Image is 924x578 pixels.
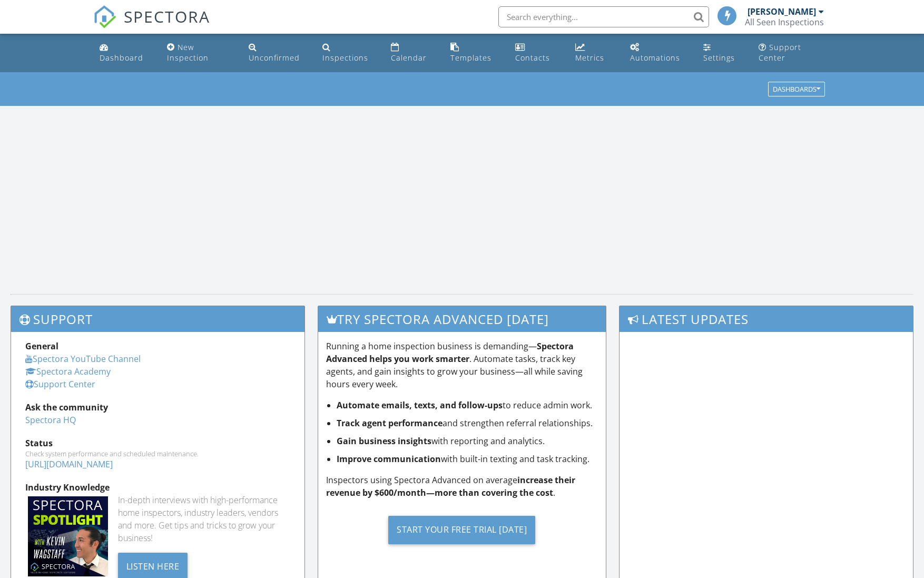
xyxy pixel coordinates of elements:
div: Unconfirmed [249,53,300,63]
div: Automations [630,53,680,63]
img: Spectoraspolightmain [28,496,108,576]
strong: Improve communication [337,453,441,465]
div: [PERSON_NAME] [748,6,816,17]
div: Inspections [322,53,368,63]
li: with reporting and analytics. [337,435,597,447]
a: Dashboard [95,38,154,68]
div: Ask the community [25,401,290,414]
div: Templates [450,53,492,63]
a: SPECTORA [93,14,210,36]
li: and strengthen referral relationships. [337,417,597,429]
input: Search everything... [498,6,709,27]
a: Templates [446,38,503,68]
a: New Inspection [163,38,236,68]
a: Contacts [511,38,563,68]
a: Automations (Basic) [626,38,691,68]
div: Settings [703,53,735,63]
li: to reduce admin work. [337,399,597,412]
p: Inspectors using Spectora Advanced on average . [326,474,597,499]
div: Dashboard [100,53,143,63]
div: Support Center [759,42,801,63]
div: All Seen Inspections [745,17,824,27]
p: Running a home inspection business is demanding— . Automate tasks, track key agents, and gain ins... [326,340,597,390]
a: Spectora YouTube Channel [25,353,141,365]
strong: General [25,340,58,352]
a: Metrics [571,38,617,68]
a: Inspections [318,38,378,68]
button: Dashboards [768,82,825,97]
a: Support Center [754,38,829,68]
span: SPECTORA [124,5,210,27]
a: Spectora Academy [25,366,111,377]
a: Start Your Free Trial [DATE] [326,507,597,552]
a: Settings [699,38,746,68]
div: Dashboards [773,86,820,93]
a: Calendar [387,38,438,68]
div: Calendar [391,53,427,63]
a: Listen Here [118,560,188,572]
h3: Try spectora advanced [DATE] [318,306,605,332]
strong: Spectora Advanced helps you work smarter [326,340,574,365]
strong: increase their revenue by $600/month—more than covering the cost [326,474,575,498]
a: Unconfirmed [244,38,310,68]
div: Metrics [575,53,604,63]
div: Contacts [515,53,550,63]
img: The Best Home Inspection Software - Spectora [93,5,116,28]
strong: Gain business insights [337,435,431,447]
li: with built-in texting and task tracking. [337,453,597,465]
a: Support Center [25,378,95,390]
h3: Support [11,306,304,332]
div: New Inspection [167,42,209,63]
div: Status [25,437,290,449]
strong: Automate emails, texts, and follow-ups [337,399,503,411]
div: Check system performance and scheduled maintenance. [25,449,290,458]
h3: Latest Updates [620,306,913,332]
strong: Track agent performance [337,417,443,429]
a: Spectora HQ [25,414,76,426]
div: Start Your Free Trial [DATE] [388,516,535,544]
div: Industry Knowledge [25,481,290,494]
a: [URL][DOMAIN_NAME] [25,458,113,470]
div: In-depth interviews with high-performance home inspectors, industry leaders, vendors and more. Ge... [118,494,291,544]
